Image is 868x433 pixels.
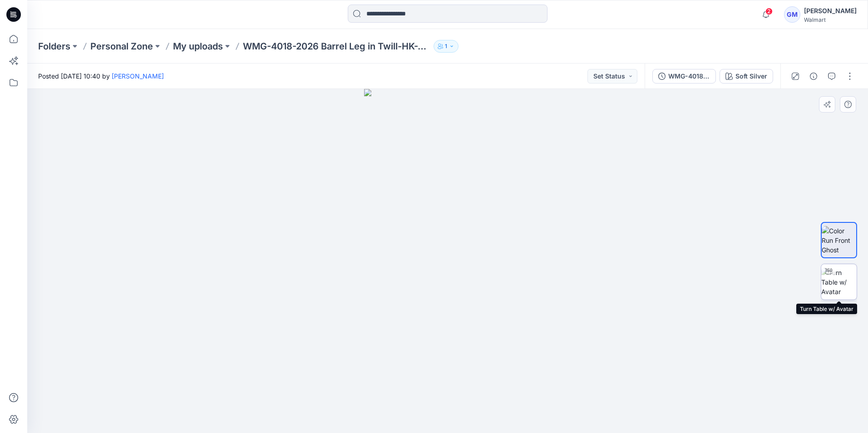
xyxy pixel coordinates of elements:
p: WMG-4018-2026 Barrel Leg in Twill-HK-With SS [243,40,430,53]
img: eyJhbGciOiJIUzI1NiIsImtpZCI6IjAiLCJzbHQiOiJzZXMiLCJ0eXAiOiJKV1QifQ.eyJkYXRhIjp7InR5cGUiOiJzdG9yYW... [364,89,531,433]
span: 2 [765,8,773,15]
div: WMG-4018-2026_Rev2_Barrel Leg in Twill_Opt 2-HK Version-Styling-3 [668,71,710,81]
button: Soft Silver [720,69,773,84]
button: 1 [434,40,459,53]
button: Details [806,69,821,84]
a: My uploads [173,40,223,53]
a: [PERSON_NAME] [112,72,164,80]
p: 1 [445,41,447,51]
span: Posted [DATE] 10:40 by [38,71,164,81]
a: Personal Zone [90,40,153,53]
div: GM [784,6,800,23]
button: WMG-4018-2026_Rev2_Barrel Leg in Twill_Opt 2-HK Version-Styling-3 [652,69,716,84]
div: [PERSON_NAME] [804,5,857,16]
a: Folders [38,40,70,53]
img: Turn Table w/ Avatar [821,268,857,296]
div: Soft Silver [735,71,767,81]
div: Walmart [804,16,857,23]
img: Color Run Front Ghost [822,226,856,255]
